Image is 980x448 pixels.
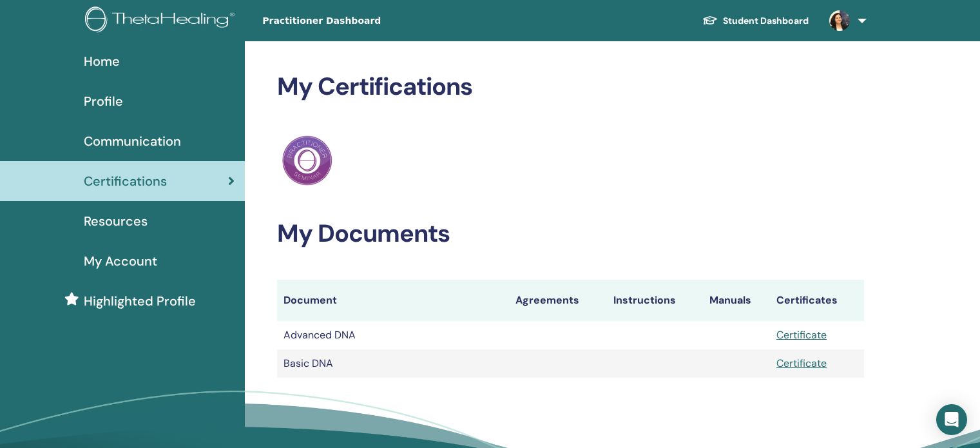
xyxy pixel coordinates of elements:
a: Certificate [776,328,827,342]
span: Home [84,52,120,71]
span: Resources [84,211,148,231]
span: Profile [84,92,123,111]
img: default.jpg [829,10,850,31]
th: Instructions [607,280,703,321]
img: graduation-cap-white.svg [702,15,718,26]
div: Open Intercom Messenger [936,404,967,435]
th: Certificates [770,280,864,321]
a: Student Dashboard [692,9,819,33]
th: Manuals [703,280,770,321]
span: Communication [84,131,181,151]
h2: My Documents [277,219,864,249]
td: Basic DNA [277,349,509,378]
a: Certificate [776,356,827,370]
img: Practitioner [282,135,332,186]
td: Advanced DNA [277,321,509,349]
span: Highlighted Profile [84,291,196,311]
span: My Account [84,251,157,271]
img: logo.png [85,6,239,35]
span: Practitioner Dashboard [262,14,456,28]
th: Agreements [509,280,607,321]
span: Certifications [84,171,167,191]
h2: My Certifications [277,72,864,102]
th: Document [277,280,509,321]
